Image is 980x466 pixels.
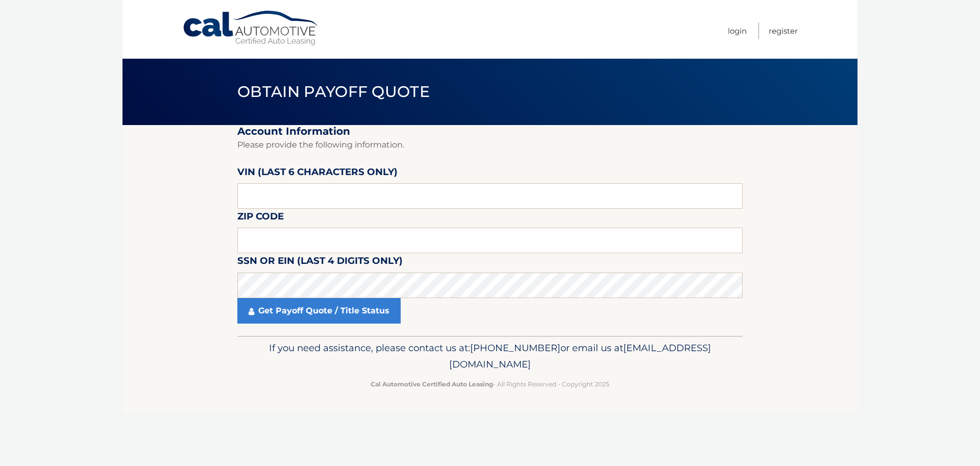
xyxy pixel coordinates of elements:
strong: Cal Automotive Certified Auto Leasing [371,380,493,388]
span: Obtain Payoff Quote [237,82,430,101]
p: - All Rights Reserved - Copyright 2025 [244,379,736,389]
p: If you need assistance, please contact us at: or email us at [244,340,736,373]
a: Login [728,22,747,39]
label: Zip Code [237,209,284,228]
label: SSN or EIN (last 4 digits only) [237,253,403,272]
p: Please provide the following information. [237,138,743,152]
a: Cal Automotive [182,10,320,46]
h2: Account Information [237,125,743,138]
label: VIN (last 6 characters only) [237,164,398,183]
a: Register [769,22,798,39]
a: Get Payoff Quote / Title Status [237,298,401,324]
span: [PHONE_NUMBER] [470,342,560,354]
